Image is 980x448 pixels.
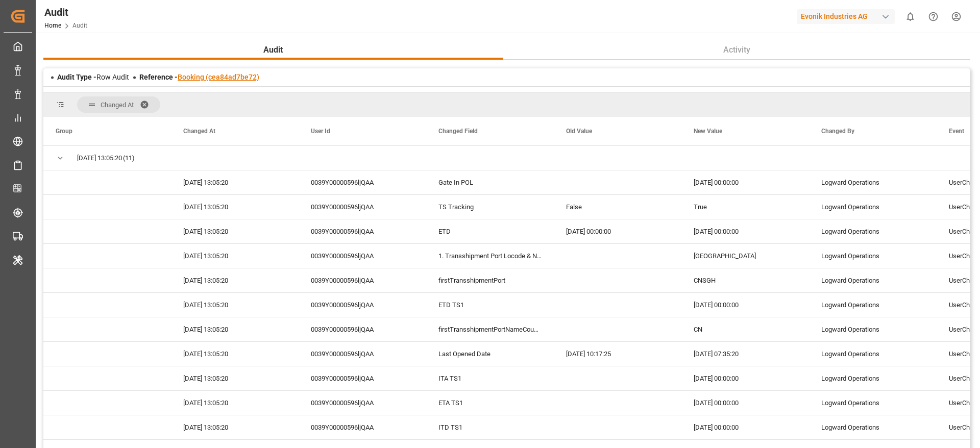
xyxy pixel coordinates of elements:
[57,72,129,83] div: Row Audit
[139,73,259,81] span: Reference -
[426,293,554,317] div: ETD TS1
[809,195,937,219] div: Logward Operations
[77,146,122,170] span: [DATE] 13:05:20
[554,342,681,366] div: [DATE] 10:17:25
[426,415,554,439] div: ITD TS1
[681,342,809,366] div: [DATE] 07:35:20
[426,342,554,366] div: Last Opened Date
[183,128,215,135] span: Changed At
[681,317,809,341] div: CN
[809,170,937,194] div: Logward Operations
[299,170,426,194] div: 0039Y00000596ljQAA
[554,219,681,243] div: [DATE] 00:00:00
[426,170,554,194] div: Gate In POL
[681,415,809,439] div: [DATE] 00:00:00
[171,317,299,341] div: [DATE] 13:05:20
[694,128,722,135] span: New Value
[922,5,945,28] button: Help Center
[719,44,754,56] span: Activity
[809,219,937,243] div: Logward Operations
[566,128,592,135] span: Old Value
[299,195,426,219] div: 0039Y00000596ljQAA
[554,195,681,219] div: False
[426,244,554,268] div: 1. Transshipment Port Locode & Name
[426,317,554,341] div: firstTransshipmentPortNameCountryCode
[299,366,426,390] div: 0039Y00000596ljQAA
[299,219,426,243] div: 0039Y00000596ljQAA
[171,219,299,243] div: [DATE] 13:05:20
[101,101,134,109] span: Changed At
[299,244,426,268] div: 0039Y00000596ljQAA
[681,366,809,390] div: [DATE] 00:00:00
[56,128,72,135] span: Group
[899,5,922,28] button: show 0 new notifications
[171,342,299,366] div: [DATE] 13:05:20
[171,415,299,439] div: [DATE] 13:05:20
[809,415,937,439] div: Logward Operations
[171,170,299,194] div: [DATE] 13:05:20
[821,128,854,135] span: Changed By
[171,244,299,268] div: [DATE] 13:05:20
[44,22,61,29] a: Home
[681,195,809,219] div: True
[299,268,426,292] div: 0039Y00000596ljQAA
[809,317,937,341] div: Logward Operations
[426,219,554,243] div: ETD
[426,366,554,390] div: ITA TS1
[426,268,554,292] div: firstTransshipmentPort
[426,195,554,219] div: TS Tracking
[681,391,809,415] div: [DATE] 00:00:00
[681,268,809,292] div: CNSGH
[503,40,971,60] button: Activity
[178,73,259,81] a: Booking (cea84ad7be72)
[299,342,426,366] div: 0039Y00000596ljQAA
[681,219,809,243] div: [DATE] 00:00:00
[809,391,937,415] div: Logward Operations
[43,40,503,60] button: Audit
[438,128,478,135] span: Changed Field
[809,342,937,366] div: Logward Operations
[681,170,809,194] div: [DATE] 00:00:00
[171,391,299,415] div: [DATE] 13:05:20
[797,9,895,24] div: Evonik Industries AG
[809,268,937,292] div: Logward Operations
[809,293,937,317] div: Logward Operations
[171,268,299,292] div: [DATE] 13:05:20
[299,317,426,341] div: 0039Y00000596ljQAA
[311,128,330,135] span: User Id
[123,146,135,170] span: (11)
[299,293,426,317] div: 0039Y00000596ljQAA
[44,5,87,20] div: Audit
[426,391,554,415] div: ETA TS1
[299,391,426,415] div: 0039Y00000596ljQAA
[171,366,299,390] div: [DATE] 13:05:20
[809,366,937,390] div: Logward Operations
[259,44,287,56] span: Audit
[299,415,426,439] div: 0039Y00000596ljQAA
[681,293,809,317] div: [DATE] 00:00:00
[171,293,299,317] div: [DATE] 13:05:20
[681,244,809,268] div: [GEOGRAPHIC_DATA]
[797,7,899,26] button: Evonik Industries AG
[949,128,964,135] span: Event
[809,244,937,268] div: Logward Operations
[171,195,299,219] div: [DATE] 13:05:20
[57,73,96,81] span: Audit Type -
